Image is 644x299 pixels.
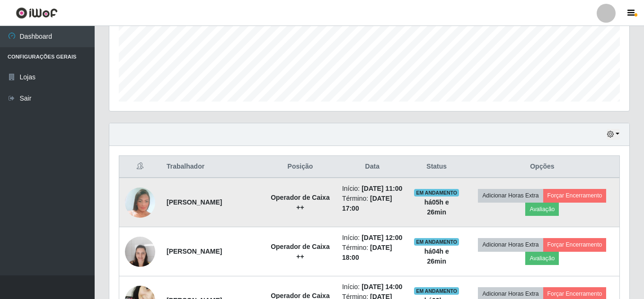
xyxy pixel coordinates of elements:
[424,198,449,216] strong: há 05 h e 26 min
[414,287,459,295] span: EM ANDAMENTO
[362,185,402,192] time: [DATE] 11:00
[167,198,222,206] strong: [PERSON_NAME]
[465,156,620,178] th: Opções
[342,194,403,214] li: Término:
[271,194,330,211] strong: Operador de Caixa ++
[125,180,155,224] img: 1737214491896.jpeg
[543,238,607,251] button: Forçar Encerramento
[342,233,403,243] li: Início:
[424,248,449,265] strong: há 04 h e 26 min
[167,248,222,255] strong: [PERSON_NAME]
[264,156,336,178] th: Posição
[362,234,402,241] time: [DATE] 12:00
[16,7,58,19] img: CoreUI Logo
[525,252,559,265] button: Avaliação
[414,189,459,196] span: EM ANDAMENTO
[408,156,465,178] th: Status
[342,282,403,292] li: Início:
[362,283,402,290] time: [DATE] 14:00
[342,184,403,194] li: Início:
[414,238,459,246] span: EM ANDAMENTO
[161,156,264,178] th: Trabalhador
[478,189,543,202] button: Adicionar Horas Extra
[525,203,559,216] button: Avaliação
[543,189,607,202] button: Forçar Encerramento
[342,243,403,263] li: Término:
[271,243,330,260] strong: Operador de Caixa ++
[478,238,543,251] button: Adicionar Horas Extra
[125,231,155,272] img: 1655230904853.jpeg
[336,156,408,178] th: Data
